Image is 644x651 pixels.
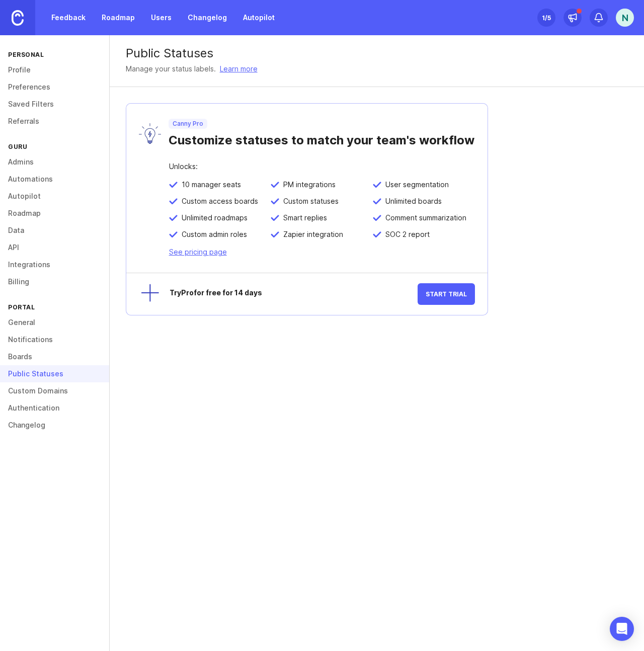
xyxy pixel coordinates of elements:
a: Users [145,9,178,27]
span: User segmentation [381,180,449,189]
div: 1 /5 [542,11,551,25]
span: Smart replies [279,213,327,222]
a: Autopilot [237,9,281,27]
a: See pricing page [169,248,227,256]
span: Unlimited boards [381,197,442,206]
p: Canny Pro [173,120,203,128]
span: Custom statuses [279,197,339,206]
div: Public Statuses [126,47,628,59]
span: PM integrations [279,180,336,189]
button: N [616,9,634,27]
span: Custom access boards [178,197,258,206]
div: Open Intercom Messenger [610,617,634,641]
span: Comment summarization [381,213,466,222]
button: 1/5 [537,9,555,27]
div: Customize statuses to match your team's workflow [169,129,475,148]
span: Unlimited roadmaps [178,213,248,222]
span: Custom admin roles [178,230,247,239]
div: Try Pro for free for 14 days [170,289,418,299]
span: Start Trial [426,290,467,298]
img: lyW0TRAiArAAAAAASUVORK5CYII= [139,123,161,144]
img: Canny Home [12,10,24,26]
a: Learn more [220,63,258,74]
span: Zapier integration [279,230,343,239]
a: Roadmap [96,9,141,27]
div: Manage your status labels. [126,63,216,74]
span: 10 manager seats [178,180,241,189]
button: Start Trial [418,283,475,305]
div: Unlocks: [169,163,475,180]
a: Changelog [182,9,233,27]
a: Feedback [45,9,92,27]
span: SOC 2 report [381,230,430,239]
